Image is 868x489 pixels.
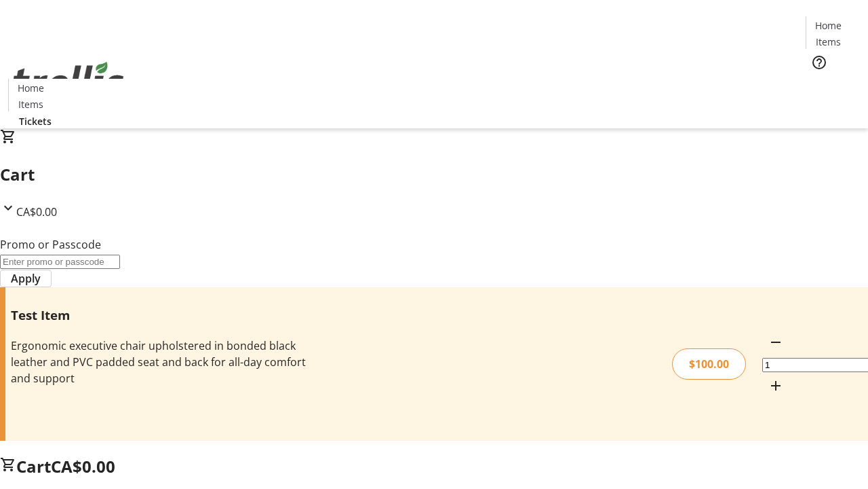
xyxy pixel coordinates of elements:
span: Tickets [816,79,849,93]
a: Home [806,18,850,33]
span: Apply [11,270,41,287]
span: Items [18,97,43,111]
a: Tickets [806,79,860,93]
img: Orient E2E Organization eZL6tGAG7r's Logo [8,47,129,115]
span: CA$0.00 [51,455,115,477]
span: CA$0.00 [16,204,57,219]
span: Home [815,18,842,33]
button: Help [806,49,833,76]
div: $100.00 [672,348,746,380]
span: Items [816,35,841,49]
a: Items [806,35,850,49]
a: Tickets [8,114,62,128]
a: Home [9,81,52,95]
button: Decrement by one [762,329,789,356]
span: Tickets [19,114,52,128]
a: Items [9,97,52,111]
div: Ergonomic executive chair upholstered in bonded black leather and PVC padded seat and back for al... [11,338,307,386]
h3: Test Item [11,306,307,325]
span: Home [18,81,44,95]
button: Increment by one [762,372,789,399]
